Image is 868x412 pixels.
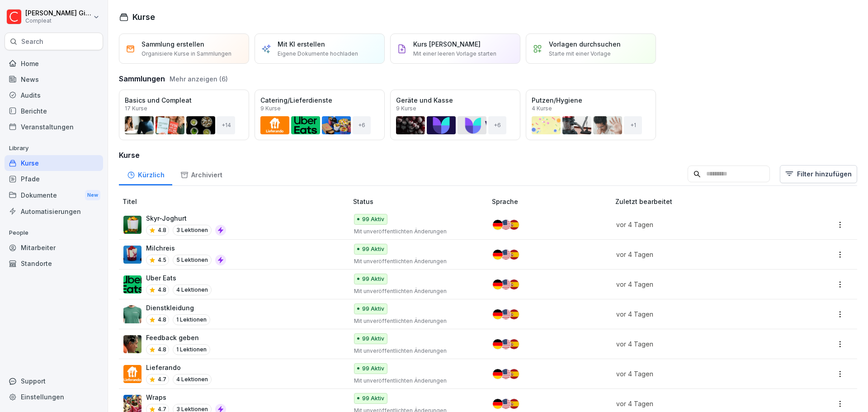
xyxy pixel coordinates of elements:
[173,374,212,385] p: 4 Lektionen
[509,339,519,349] img: es.svg
[146,363,212,372] p: Lieferando
[501,279,511,289] img: us.svg
[158,375,166,384] p: 4.7
[123,216,142,234] img: x3clw0gkygo02pbkk0m1hosl.png
[396,106,416,111] p: 9 Kurse
[170,74,228,84] button: Mehr anzeigen (6)
[549,50,611,58] p: Starte mit einer Vorlage
[549,39,621,49] p: Vorlagen durchsuchen
[501,309,511,319] img: us.svg
[146,243,226,253] p: Milchreis
[132,11,155,23] h1: Kurse
[158,316,166,324] p: 4.8
[616,250,784,259] p: vor 4 Tagen
[362,305,384,313] p: 99 Aktiv
[616,220,784,229] p: vor 4 Tagen
[123,246,142,264] img: w5xu6rbdgqj82vpoprfl4cgx.png
[278,50,358,58] p: Eigene Dokumente hochladen
[123,365,142,383] img: ocnhbe0f9rvd6lfdyiyybzpm.png
[501,399,511,409] img: us.svg
[493,309,503,319] img: de.svg
[526,90,656,140] a: Putzen/Hygiene4 Kurse+1
[5,71,103,87] a: News
[85,190,100,200] div: New
[25,18,91,24] p: Compleat
[5,389,103,405] a: Einstellungen
[354,347,477,355] p: Mit unveröffentlichten Änderungen
[616,399,784,408] p: vor 4 Tagen
[362,245,384,253] p: 99 Aktiv
[493,369,503,379] img: de.svg
[362,215,384,223] p: 99 Aktiv
[146,303,210,313] p: Dienstkleidung
[354,377,477,385] p: Mit unveröffentlichten Änderungen
[616,369,784,379] p: vor 4 Tagen
[119,73,165,84] h3: Sammlungen
[146,273,212,283] p: Uber Eats
[123,305,142,323] img: hfj14luvg0g01qlf74fjn778.png
[354,287,477,295] p: Mit unveröffentlichten Änderungen
[5,187,103,204] div: Dokumente
[501,220,511,230] img: us.svg
[509,279,519,289] img: es.svg
[353,197,488,206] p: Status
[158,346,166,354] p: 4.8
[142,39,204,49] p: Sammlung erstellen
[493,339,503,349] img: de.svg
[123,197,349,206] p: Titel
[354,317,477,325] p: Mit unveröffentlichten Änderungen
[5,87,103,103] a: Audits
[362,365,384,373] p: 99 Aktiv
[142,50,231,58] p: Organisiere Kurse in Sammlungen
[509,369,519,379] img: es.svg
[616,339,784,349] p: vor 4 Tagen
[217,116,235,134] div: + 14
[5,155,103,171] a: Kurse
[146,213,226,223] p: Skyr-Joghurt
[5,373,103,389] div: Support
[616,279,784,289] p: vor 4 Tagen
[509,220,519,230] img: es.svg
[146,393,226,402] p: Wraps
[146,333,210,342] p: Feedback geben
[5,56,103,71] a: Home
[21,37,43,46] p: Search
[158,226,166,234] p: 4.8
[413,39,481,49] p: Kurs [PERSON_NAME]
[501,250,511,260] img: us.svg
[493,279,503,289] img: de.svg
[125,95,243,105] p: Basics und Compleat
[492,197,612,206] p: Sprache
[390,90,520,140] a: Geräte und Kasse9 Kurse+6
[362,335,384,343] p: 99 Aktiv
[509,399,519,409] img: es.svg
[354,227,477,236] p: Mit unveröffentlichten Änderungen
[413,50,496,58] p: Mit einer leeren Vorlage starten
[260,95,379,105] p: Catering/Lieferdienste
[501,369,511,379] img: us.svg
[396,95,514,105] p: Geräte und Kasse
[353,116,371,134] div: + 6
[615,197,795,206] p: Zuletzt bearbeitet
[509,309,519,319] img: es.svg
[158,256,166,264] p: 4.5
[172,162,230,185] a: Archiviert
[624,116,642,134] div: + 1
[5,240,103,256] a: Mitarbeiter
[5,103,103,119] a: Berichte
[501,339,511,349] img: us.svg
[5,119,103,135] a: Veranstaltungen
[173,225,212,236] p: 3 Lektionen
[125,106,147,111] p: 17 Kurse
[119,162,172,185] a: Kürzlich
[780,165,857,183] button: Filter hinzufügen
[173,284,212,295] p: 4 Lektionen
[5,226,103,240] p: People
[5,171,103,187] div: Pfade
